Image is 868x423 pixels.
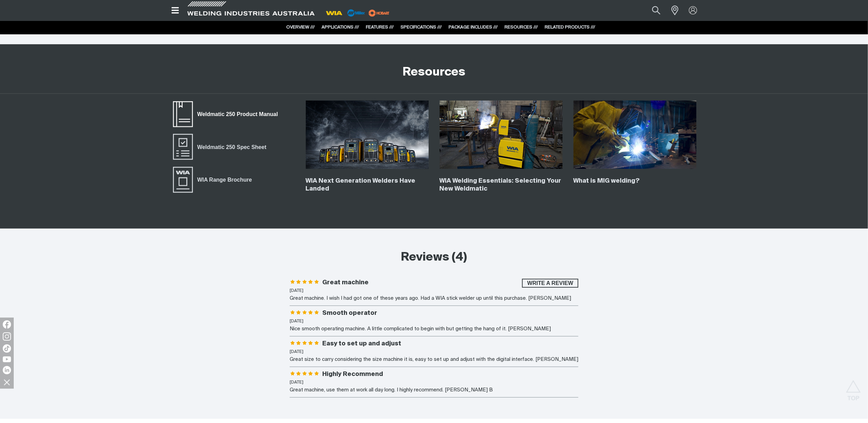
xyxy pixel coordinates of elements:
img: Instagram [3,332,11,341]
h3: Easy to set up and adjust [322,340,401,348]
span: Weldmatic 250 Spec Sheet [193,143,271,152]
a: What is MIG welding? [574,178,640,184]
a: WIA Next Generation Welders Have Landed [306,178,416,192]
li: Great machine - 5 [290,279,578,306]
img: LinkedIn [3,366,11,374]
img: Facebook [3,320,11,329]
time: [DATE] [290,350,303,354]
img: WIA Next Generation Welders Have Landed [306,101,429,169]
span: Rating: 5 [290,371,320,378]
button: Search products [645,3,668,18]
a: APPLICATIONS /// [322,25,359,30]
a: WIA Welding Essentials: Selecting Your New Weldmatic [440,178,562,192]
input: Product name or item number... [636,3,668,18]
time: [DATE] [290,288,303,293]
span: Rating: 5 [290,280,320,286]
h3: Smooth operator [322,309,377,317]
li: Highly Recommend - 5 [290,370,578,398]
h3: Great machine [322,279,369,287]
time: [DATE] [290,380,303,385]
a: SPECIFICATIONS /// [401,25,442,30]
time: [DATE] [290,319,303,323]
div: Nice smooth operating machine. A little complicated to begin with but getting the hang of it. [PE... [290,325,578,333]
img: miller [367,8,392,18]
div: Great size to carry considering the size machine it is, easy to set up and adjust with the digita... [290,356,578,364]
img: YouTube [3,356,11,362]
button: Write a review [522,279,578,288]
span: Rating: 5 [290,341,320,347]
span: WIA Range Brochure [193,175,256,184]
a: miller [367,10,392,15]
a: PACKAGE INCLUDES /// [449,25,498,30]
img: What is MIG welding? [574,101,696,169]
img: hide socials [1,376,13,388]
li: Easy to set up and adjust - 5 [290,340,578,367]
span: Weldmatic 250 Product Manual [193,110,282,119]
span: Write a review [523,279,578,288]
a: OVERVIEW /// [287,25,315,30]
h2: Reviews (4) [290,250,578,265]
a: Weldmatic 250 Product Manual [172,101,282,128]
a: Weldmatic 250 Spec Sheet [172,133,271,161]
h2: Resources [403,65,465,80]
h3: Highly Recommend [322,370,383,378]
a: RESOURCES /// [505,25,538,30]
a: FEATURES /// [366,25,394,30]
div: Great machine. I wish I had got one of these years ago. Had a WIA stick welder up until this purc... [290,295,578,302]
li: Smooth operator - 5 [290,309,578,336]
button: Scroll to top [846,380,861,396]
img: TikTok [3,344,11,353]
div: Great machine, use them at work all day long. I highly recommend. [PERSON_NAME] B [290,386,578,394]
span: Rating: 5 [290,310,320,317]
a: WIA Range Brochure [172,166,256,194]
a: RELATED PRODUCTS /// [545,25,595,30]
